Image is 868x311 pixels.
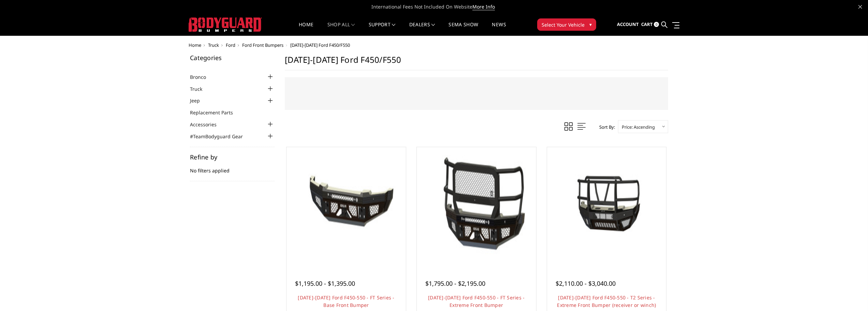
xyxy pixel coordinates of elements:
[299,22,313,36] a: Home
[190,154,275,181] div: No filters applied
[472,3,495,10] a: More Info
[290,42,350,48] span: [DATE]-[DATE] Ford F450/F550
[428,294,525,308] a: [DATE]-[DATE] Ford F450-550 - FT Series - Extreme Front Bumper
[189,42,201,48] a: Home
[190,109,241,116] a: Replacement Parts
[418,149,534,265] a: 2023-2025 Ford F450-550 - FT Series - Extreme Front Bumper 2023-2025 Ford F450-550 - FT Series - ...
[537,18,596,31] button: Select Your Vehicle
[369,22,396,36] a: Support
[189,17,262,32] img: BODYGUARD BUMPERS
[595,122,615,132] label: Sort By:
[617,21,639,27] span: Account
[226,42,235,48] a: Ford
[190,55,275,61] h5: Categories
[409,22,435,36] a: Dealers
[190,133,251,140] a: #TeamBodyguard Gear
[288,149,404,265] img: 2023-2025 Ford F450-550 - FT Series - Base Front Bumper
[298,294,394,308] a: [DATE]-[DATE] Ford F450-550 - FT Series - Base Front Bumper
[190,97,208,104] a: Jeep
[425,279,485,287] span: $1,795.00 - $2,195.00
[190,85,211,93] a: Truck
[492,22,506,36] a: News
[641,21,653,27] span: Cart
[654,22,659,27] span: 0
[448,22,478,36] a: SEMA Show
[556,279,616,287] span: $2,110.00 - $3,040.00
[641,15,659,34] a: Cart 0
[589,21,592,28] span: ▾
[549,149,665,265] img: 2023-2025 Ford F450-550 - T2 Series - Extreme Front Bumper (receiver or winch)
[208,42,219,48] a: Truck
[285,55,668,70] h1: [DATE]-[DATE] Ford F450/F550
[242,42,283,48] a: Ford Front Bumpers
[617,15,639,34] a: Account
[190,73,215,81] a: Bronco
[190,121,225,128] a: Accessories
[557,294,656,308] a: [DATE]-[DATE] Ford F450-550 - T2 Series - Extreme Front Bumper (receiver or winch)
[190,154,275,160] h5: Refine by
[327,22,355,36] a: shop all
[542,21,585,28] span: Select Your Vehicle
[295,279,355,287] span: $1,195.00 - $1,395.00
